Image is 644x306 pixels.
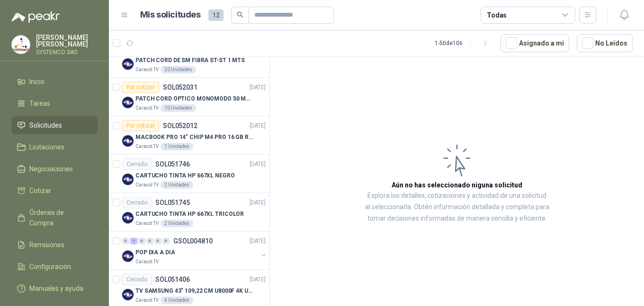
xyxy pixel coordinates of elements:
div: 1 - 50 de 106 [435,36,493,51]
img: Company Logo [122,58,134,70]
img: Company Logo [122,174,134,185]
span: Órdenes de Compra [29,207,89,228]
span: Remisiones [29,240,64,250]
span: Licitaciones [29,142,64,152]
p: [DATE] [250,237,266,246]
a: Negociaciones [11,160,98,178]
p: Caracol TV [135,66,159,74]
button: Asignado a mi [501,34,569,52]
p: CARTUCHO TINTA HP 667XL NEGRO [135,171,235,180]
div: 10 Unidades [161,104,196,112]
p: SOL051745 [155,199,190,206]
img: Company Logo [12,36,30,54]
p: SOL051406 [155,276,190,283]
span: search [237,11,243,18]
a: Configuración [11,258,98,276]
img: Company Logo [122,97,134,108]
div: 2 Unidades [161,181,193,189]
div: Por cotizar [122,82,159,93]
div: 0 [122,238,129,244]
a: Solicitudes [11,116,98,134]
span: 12 [208,9,224,21]
div: Todas [487,10,507,20]
p: [DATE] [250,160,266,169]
p: POP DIA A DIA [135,248,175,257]
p: [PERSON_NAME] [PERSON_NAME] [36,34,98,47]
p: Explora los detalles, cotizaciones y actividad de una solicitud al seleccionarla. Obtén informaci... [365,190,549,224]
p: CARTUCHO TINTA HP 667XL TRICOLOR [135,210,244,219]
div: 2 Unidades [161,220,193,227]
img: Company Logo [122,289,134,300]
span: Inicio [29,76,45,87]
a: 0 1 0 0 0 0 GSOL004810[DATE] Company LogoPOP DIA A DIACaracol TV [122,235,268,266]
p: Caracol TV [135,258,159,266]
div: 1 [130,238,137,244]
p: SOL052031 [163,84,197,91]
img: Company Logo [122,135,134,147]
span: Configuración [29,261,71,272]
button: No Leídos [577,34,633,52]
p: SYSTEMCO SAS [36,49,98,55]
a: Órdenes de Compra [11,204,98,232]
p: PATCH CORD DE SM FIBRA ST-ST 1 MTS [135,56,245,65]
p: [DATE] [250,275,266,284]
p: [DATE] [250,121,266,130]
div: 4 Unidades [161,297,193,304]
p: [DATE] [250,83,266,92]
span: Tareas [29,98,50,109]
a: Manuales y ayuda [11,279,98,297]
p: SOL051746 [155,161,190,167]
a: Por cotizarSOL052031[DATE] Company LogoPATCH CORD OPTICO MONOMODO 50 MTSCaracol TV10 Unidades [109,78,269,116]
span: Cotizar [29,185,51,196]
h1: Mis solicitudes [140,8,201,22]
a: CerradoSOL051746[DATE] Company LogoCARTUCHO TINTA HP 667XL NEGROCaracol TV2 Unidades [109,155,269,193]
p: Caracol TV [135,220,159,227]
div: 0 [162,238,170,244]
div: Por cotizar [122,120,159,131]
div: 20 Unidades [161,66,196,74]
div: 0 [154,238,161,244]
p: Caracol TV [135,181,159,189]
a: Por cotizarSOL052012[DATE] Company LogoMACBOOK PRO 14" CHIP M4 PRO 16 GB RAM 1TBCaracol TV1 Unidades [109,116,269,155]
span: Manuales y ayuda [29,283,83,294]
a: Por cotizarSOL052032[DATE] Company LogoPATCH CORD DE SM FIBRA ST-ST 1 MTSCaracol TV20 Unidades [109,39,269,78]
div: 0 [138,238,145,244]
div: Cerrado [122,158,152,170]
p: MACBOOK PRO 14" CHIP M4 PRO 16 GB RAM 1TB [135,133,253,142]
a: Cotizar [11,182,98,200]
img: Company Logo [122,212,134,223]
p: SOL052012 [163,122,197,129]
p: Caracol TV [135,297,159,304]
img: Logo peakr [11,11,60,23]
div: Cerrado [122,197,152,208]
span: Solicitudes [29,120,62,130]
p: Caracol TV [135,143,159,150]
div: 0 [146,238,153,244]
p: PATCH CORD OPTICO MONOMODO 50 MTS [135,94,253,103]
p: [DATE] [250,198,266,207]
h3: Aún no has seleccionado niguna solicitud [392,180,522,190]
p: GSOL004810 [173,238,213,244]
a: Tareas [11,94,98,112]
img: Company Logo [122,250,134,262]
div: Cerrado [122,274,152,285]
span: Negociaciones [29,164,73,174]
p: Caracol TV [135,104,159,112]
div: 1 Unidades [161,143,193,150]
a: Licitaciones [11,138,98,156]
a: Inicio [11,73,98,91]
p: TV SAMSUNG 43" 109,22 CM U8000F 4K UHD [135,287,253,296]
a: CerradoSOL051745[DATE] Company LogoCARTUCHO TINTA HP 667XL TRICOLORCaracol TV2 Unidades [109,193,269,232]
a: Remisiones [11,236,98,254]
